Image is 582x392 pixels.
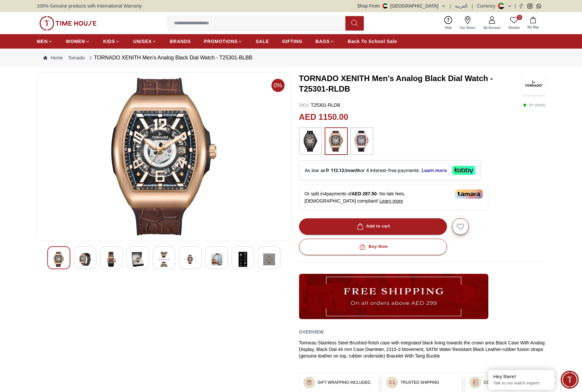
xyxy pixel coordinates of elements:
[383,3,388,9] img: United Arab Emirates
[315,35,335,47] a: BAGS
[401,380,439,385] h3: TRUSTED SHIPPING
[299,73,523,94] h3: TORNADO XENITH Men's Analog Black Dial Watch - T25301-RLDB
[389,379,395,386] img: ...
[348,35,397,47] a: Back To School Sale
[42,78,286,235] img: TORNADO XENITH Men's Analog Black Dial Watch - T25301-BLBB
[299,218,447,235] button: Add to cart
[472,3,473,9] span: |
[328,131,344,152] img: ...
[455,3,468,9] button: العربية
[477,3,498,9] div: Currency
[352,191,377,196] span: AED 287.50
[133,38,151,45] span: UNISEX
[561,371,579,389] div: Chat Widget
[263,252,275,267] img: TORNADO XENITH Men's Analog Black Dial Watch - T25301-BLBB
[515,3,516,9] span: |
[441,15,456,32] a: Help
[299,102,340,108] p: T25301-RLDB
[256,35,269,47] a: SALE
[493,381,549,386] p: Talk to our watch expert!
[299,111,348,123] h2: AED 1150.00
[299,274,488,319] img: ...
[456,15,479,32] a: Our Stores
[37,35,53,47] a: MEN
[66,35,90,47] a: WOMEN
[105,252,117,267] img: TORNADO XENITH Men's Analog Black Dial Watch - T25301-BLBB
[357,3,446,9] button: Shop From[GEOGRAPHIC_DATA]
[43,54,63,61] a: Home
[457,25,478,30] span: Our Stores
[523,72,545,95] img: TORNADO XENITH Men's Analog Black Dial Watch - T25301-RLDB
[103,38,115,45] span: KIDS
[68,54,85,61] a: Tornado
[517,15,522,20] span: 0
[87,54,252,62] div: TORNADO XENITH Men's Analog Black Dial Watch - T25301-BLBB
[442,25,454,30] span: Help
[103,35,120,47] a: KIDS
[306,379,313,386] img: ...
[354,131,370,152] img: ...
[66,38,85,45] span: WOMEN
[158,252,170,267] img: TORNADO XENITH Men's Analog Black Dial Watch - T25301-BLBB
[79,252,91,267] img: TORNADO XENITH Men's Analog Black Dial Watch - T25301-BLBB
[256,38,269,45] span: SALE
[525,25,541,30] span: My Bag
[132,252,144,267] img: TORNADO XENITH Men's Analog Black Dial Watch - T25301-BLBB
[358,243,387,250] div: Buy Now
[282,35,302,47] a: GIFTING
[170,35,191,47] a: BRANDS
[39,16,97,31] img: ...
[493,373,549,380] div: Hey there!
[204,35,243,47] a: PROMOTIONS
[481,25,503,30] span: My Account
[506,25,522,30] span: Wishlist
[504,15,524,32] a: 0Wishlist
[484,380,533,385] h3: CONTACTLESS DELIVERY
[299,102,310,108] span: SKU :
[211,252,222,267] img: TORNADO XENITH Men's Analog Black Dial Watch - T25301-BLBB
[204,38,238,45] span: PROMOTIONS
[519,4,524,9] a: Facebook
[133,35,156,47] a: UNISEX
[299,185,488,210] div: Or split in 4 payments of - No late fees, [DEMOGRAPHIC_DATA] compliant!
[455,189,483,199] img: Tamara
[184,252,196,267] img: TORNADO XENITH Men's Analog Black Dial Watch - T25301-BLBB
[299,239,447,255] button: Buy Now
[348,38,397,45] span: Back To School Sale
[302,131,319,152] img: ...
[527,4,532,9] a: Instagram
[37,49,545,67] nav: Breadcrumb
[380,198,403,204] span: Learn more
[472,379,478,386] img: ...
[523,102,545,108] p: ( In stock )
[315,38,330,45] span: BAGS
[237,252,249,267] img: TORNADO XENITH Men's Analog Black Dial Watch - T25301-BLBB
[37,38,48,45] span: MEN
[170,38,191,45] span: BRANDS
[37,3,142,9] span: 100% Genuine products with International Warranty
[53,252,65,267] img: TORNADO XENITH Men's Analog Black Dial Watch - T25301-BLBB
[450,3,451,9] span: |
[536,4,541,9] a: Whatsapp
[356,223,390,230] div: Add to cart
[299,327,324,337] h2: Overview
[524,15,543,31] button: My Bag
[282,38,302,45] span: GIFTING
[271,79,285,92] span: 0%
[318,380,370,385] h3: GIFT WRAPPING INCLUDED
[299,339,546,359] div: Tonneau Stainless Steel Brushed-finish case with integrated black lining towards the crown area B...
